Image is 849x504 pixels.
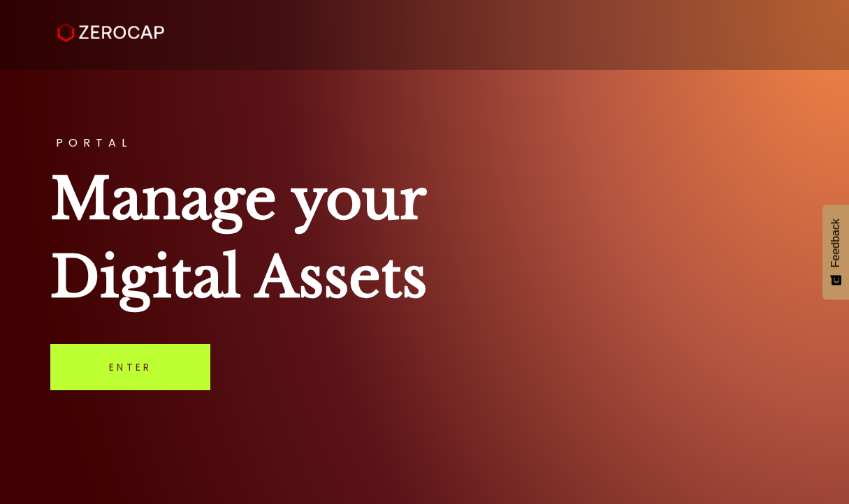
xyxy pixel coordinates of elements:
h1: Manage your Digital Assets [50,160,799,316]
a: Enter [50,344,210,390]
h3: PORTAL [50,138,799,149]
span: Feedback [829,218,842,267]
img: ZeroCap [57,23,164,43]
button: Feedback - Show survey [822,205,849,299]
